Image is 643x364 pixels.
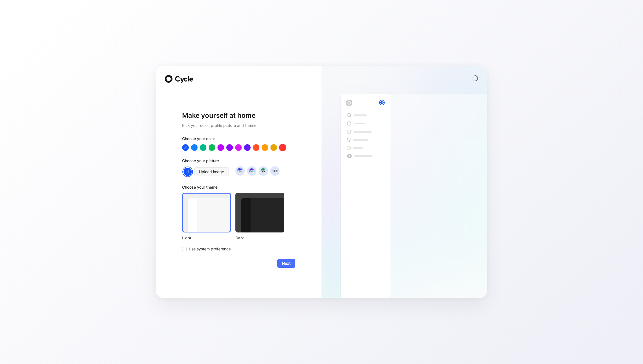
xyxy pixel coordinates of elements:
img: avatar [259,167,267,175]
span: Next [282,260,291,267]
div: Light [182,235,231,241]
button: Upload image [194,167,229,176]
img: avatar [248,167,255,175]
button: Next [277,259,295,268]
div: Choose your theme [182,184,284,193]
div: Dark [235,235,284,241]
img: workspace-default-logo-wX5zAyuM.png [346,100,352,106]
span: Use system preference [189,246,231,252]
span: Upload image [199,168,224,175]
div: Choose your picture [182,157,295,166]
img: avatar [271,167,278,175]
h2: Pick your color, profile picture and theme [182,122,295,129]
img: avatar [236,167,244,175]
h1: Make yourself at home [182,111,295,120]
div: J [183,167,192,176]
div: J [380,100,384,105]
div: Choose your color [182,135,295,144]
